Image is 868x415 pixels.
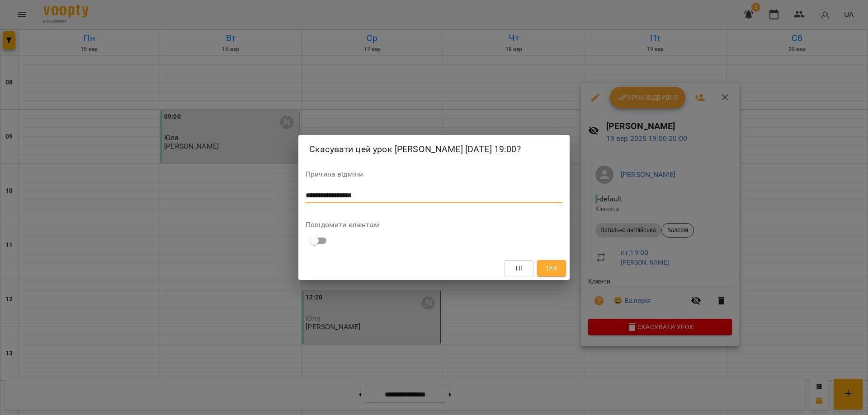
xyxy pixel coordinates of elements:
[537,260,566,276] button: Так
[306,171,562,178] label: Причина відміни
[505,260,533,276] button: Ні
[306,221,562,228] label: Повідомити клієнтам
[309,142,559,156] h2: Скасувати цей урок [PERSON_NAME] [DATE] 19:00?
[516,263,523,274] span: Ні
[546,263,557,274] span: Так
